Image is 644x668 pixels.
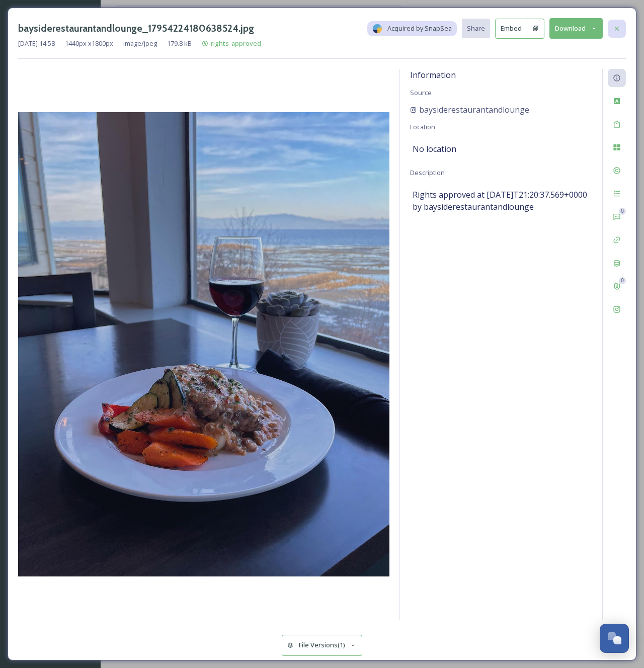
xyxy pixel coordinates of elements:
img: 1FoCTUm3EyYgfPEzSUk87xTz0XkO0qWMq.jpg [18,112,389,576]
span: Information [410,69,456,80]
button: Download [549,18,603,39]
span: 1440 px x 1800 px [65,39,113,48]
span: Description [410,168,445,177]
img: snapsea-logo.png [372,24,382,34]
span: Source [410,88,432,97]
button: File Versions(1) [282,635,362,655]
span: Rights approved at [DATE]T21:20:37.569+0000 by baysiderestaurantandlounge [413,189,590,213]
span: [DATE] 14:58 [18,39,55,48]
h3: baysiderestaurantandlounge_17954224180638524.jpg [18,21,254,36]
div: 0 [619,208,626,215]
span: rights-approved [211,39,261,48]
span: Location [410,122,435,131]
span: 179.8 kB [167,39,192,48]
button: Embed [495,19,527,39]
div: 0 [619,277,626,284]
span: baysiderestaurantandlounge [419,104,529,116]
a: baysiderestaurantandlounge [410,104,529,116]
button: Open Chat [600,624,629,653]
span: image/jpeg [123,39,157,48]
span: Acquired by SnapSea [387,24,452,33]
span: No location [413,143,456,155]
button: Share [462,19,490,38]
